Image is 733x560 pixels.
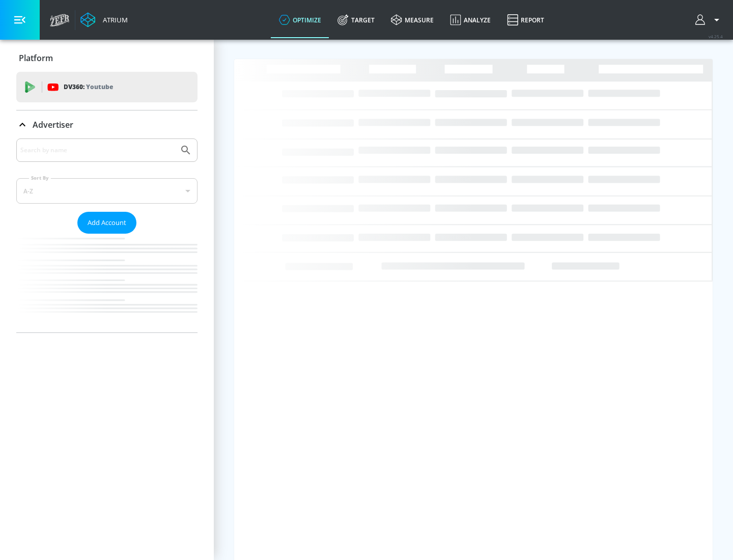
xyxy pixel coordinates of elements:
[16,138,198,332] div: Advertiser
[20,144,175,157] input: Search by name
[29,175,51,181] label: Sort By
[16,72,198,102] div: DV360: Youtube
[383,2,442,38] a: measure
[16,178,198,204] div: A-Z
[271,2,329,38] a: optimize
[64,81,113,93] p: DV360:
[709,34,723,39] span: v 4.25.4
[442,2,499,38] a: Analyze
[329,2,383,38] a: Target
[19,52,53,64] p: Platform
[88,217,126,229] span: Add Account
[16,44,198,72] div: Platform
[499,2,552,38] a: Report
[80,12,128,27] a: Atrium
[86,81,113,92] p: Youtube
[16,110,198,139] div: Advertiser
[99,15,128,24] div: Atrium
[77,212,136,234] button: Add Account
[16,234,198,332] nav: list of Advertiser
[33,119,73,130] p: Advertiser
